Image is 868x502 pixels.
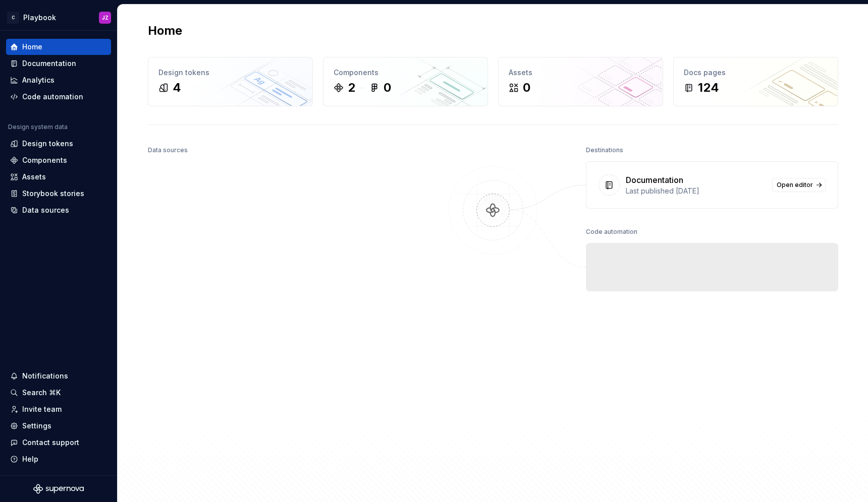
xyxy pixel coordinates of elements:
[6,169,111,185] a: Assets
[509,68,653,78] div: Assets
[148,23,182,39] h2: Home
[173,80,181,96] div: 4
[348,80,355,96] div: 2
[6,385,111,401] button: Search ⌘K
[626,174,683,186] div: Documentation
[777,181,813,189] span: Open editor
[586,225,637,239] div: Code automation
[6,89,111,105] a: Code automation
[673,57,838,106] a: Docs pages124
[158,68,302,78] div: Design tokens
[2,7,115,28] button: CPlaybookJZ
[6,368,111,384] button: Notifications
[498,57,663,106] a: Assets0
[6,39,111,55] a: Home
[148,143,188,157] div: Data sources
[772,178,826,192] a: Open editor
[22,75,55,85] div: Analytics
[626,186,766,196] div: Last published [DATE]
[6,152,111,168] a: Components
[6,418,111,434] a: Settings
[22,437,79,448] div: Contact support
[586,143,623,157] div: Destinations
[22,205,69,215] div: Data sources
[8,123,68,131] div: Design system data
[22,92,83,102] div: Code automation
[22,189,84,199] div: Storybook stories
[22,155,67,165] div: Components
[23,13,56,23] div: Playbook
[323,57,488,106] a: Components20
[6,136,111,152] a: Design tokens
[102,14,108,22] div: JZ
[7,12,19,24] div: C
[22,139,73,149] div: Design tokens
[22,388,61,398] div: Search ⌘K
[6,451,111,467] button: Help
[148,57,313,106] a: Design tokens4
[22,454,38,464] div: Help
[523,80,530,96] div: 0
[6,55,111,72] a: Documentation
[22,404,62,414] div: Invite team
[6,72,111,88] a: Analytics
[22,371,68,381] div: Notifications
[22,421,51,431] div: Settings
[22,58,76,69] div: Documentation
[6,434,111,451] button: Contact support
[334,68,477,78] div: Components
[698,80,719,96] div: 124
[384,80,391,96] div: 0
[33,484,84,494] svg: Supernova Logo
[684,68,828,78] div: Docs pages
[6,401,111,417] a: Invite team
[22,42,42,52] div: Home
[6,202,111,218] a: Data sources
[6,185,111,202] a: Storybook stories
[22,172,46,182] div: Assets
